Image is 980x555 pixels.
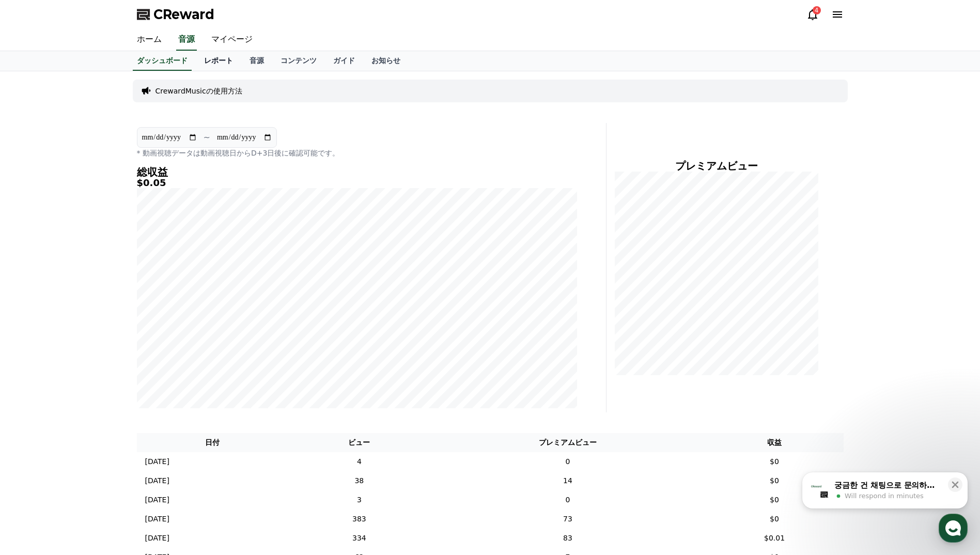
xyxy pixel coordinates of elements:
[288,433,430,452] th: ビュー
[706,529,844,548] td: $0.01
[288,490,430,510] td: 3
[153,343,178,351] span: Settings
[706,510,844,529] td: $0
[204,131,210,144] p: ~
[430,490,705,510] td: 0
[129,29,170,51] a: ホーム
[706,452,844,471] td: $0
[145,533,169,544] p: [DATE]
[137,6,214,23] a: CReward
[813,6,821,14] div: 4
[615,160,819,172] h4: プレミアムビュー
[288,452,430,471] td: 4
[153,6,214,23] span: CReward
[137,166,577,178] h4: 総収益
[288,529,430,548] td: 334
[137,433,289,452] th: 日付
[706,471,844,490] td: $0
[3,328,68,353] a: Home
[133,328,198,353] a: Settings
[325,51,363,71] a: ガイド
[203,29,261,51] a: マイページ
[288,471,430,490] td: 38
[137,178,577,188] h5: $0.05
[363,51,409,71] a: お知らせ
[86,344,116,352] span: Messages
[241,51,272,71] a: 音源
[806,8,819,21] a: 4
[145,495,169,505] p: [DATE]
[145,456,169,467] p: [DATE]
[430,452,705,471] td: 0
[145,475,169,486] p: [DATE]
[176,29,197,51] a: 音源
[706,433,844,452] th: 収益
[288,510,430,529] td: 383
[430,433,705,452] th: プレミアムビュー
[145,514,169,525] p: [DATE]
[155,86,242,96] a: CrewardMusicの使用方法
[430,529,705,548] td: 83
[133,51,192,71] a: ダッシュボード
[430,510,705,529] td: 73
[272,51,325,71] a: コンテンツ
[68,328,133,353] a: Messages
[430,471,705,490] td: 14
[26,343,44,351] span: Home
[196,51,241,71] a: レポート
[706,490,844,510] td: $0
[137,148,577,158] p: * 動画視聴データは動画視聴日からD+3日後に確認可能です。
